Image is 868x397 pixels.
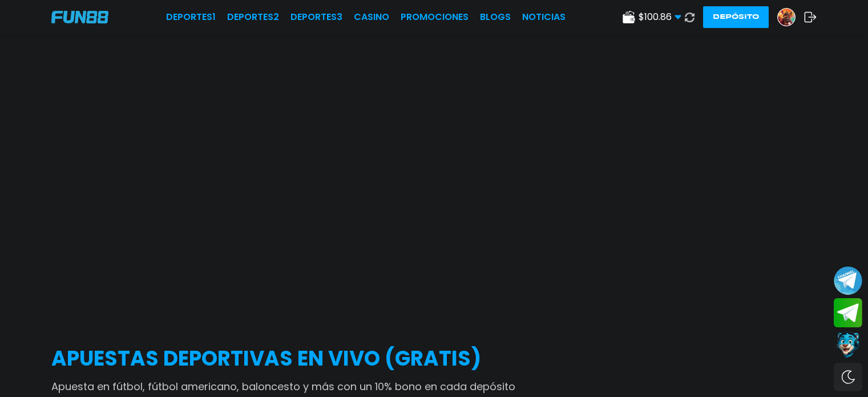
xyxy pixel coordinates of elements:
[834,298,862,328] button: Join telegram
[777,8,804,26] a: Avatar
[834,363,862,391] div: Switch theme
[834,330,862,360] button: Contact customer service
[522,10,566,24] a: NOTICIAS
[834,266,862,295] button: Join telegram channel
[166,10,216,24] a: Deportes1
[639,10,681,24] span: $ 100.86
[703,6,769,28] button: Depósito
[480,10,511,24] a: BLOGS
[290,10,342,24] a: Deportes3
[51,379,817,394] p: Apuesta en fútbol, fútbol americano, baloncesto y más con un 10% bono en cada depósito
[778,9,795,26] img: Avatar
[354,10,389,24] a: CASINO
[227,10,279,24] a: Deportes2
[401,10,469,24] a: Promociones
[51,343,817,374] h2: APUESTAS DEPORTIVAS EN VIVO (gratis)
[51,11,108,23] img: Company Logo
